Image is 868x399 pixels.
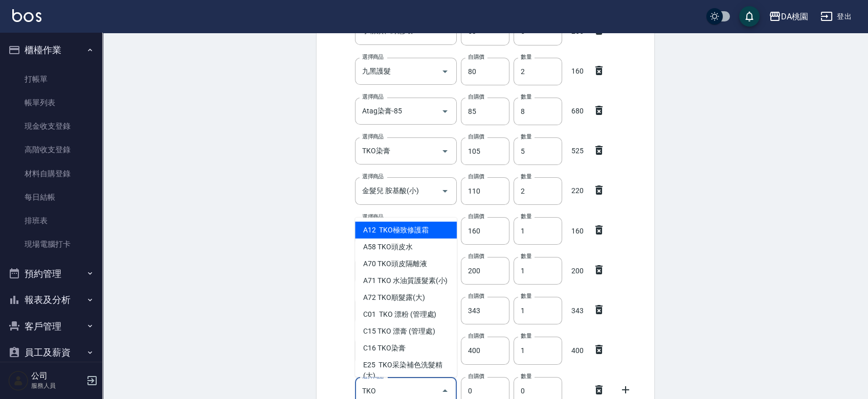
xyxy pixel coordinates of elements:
[468,213,484,220] label: 自購價
[355,272,457,289] li: A71 TKO 水油質護髮素(小)
[362,133,384,140] label: 選擇商品
[4,313,98,340] button: 客戶管理
[355,339,457,356] li: C16 TKO染膏
[355,238,457,255] li: A58 TKO頭皮水
[437,143,453,159] button: Open
[355,306,457,322] li: C01 TKO 漂粉 (管理處)
[4,67,98,91] a: 打帳單
[4,114,98,138] a: 現金收支登錄
[521,292,531,300] label: 數量
[468,332,484,340] label: 自購價
[468,173,484,180] label: 自購價
[4,91,98,114] a: 帳單列表
[355,255,457,272] li: A70 TKO頭皮隔離液
[4,37,98,63] button: 櫃檯作業
[4,185,98,209] a: 每日結帳
[355,221,457,238] li: A12 TKO極致修護霜
[566,185,589,196] p: 220
[521,332,531,340] label: 數量
[4,261,98,287] button: 預約管理
[521,53,531,61] label: 數量
[765,6,812,27] button: DA桃園
[4,138,98,161] a: 高階收支登錄
[8,370,29,391] img: Person
[437,383,453,399] button: Close
[31,381,83,390] p: 服務人員
[521,252,531,260] label: 數量
[521,133,531,140] label: 數量
[468,372,484,380] label: 自購價
[566,345,589,356] p: 400
[566,66,589,77] p: 160
[4,162,98,185] a: 材料自購登錄
[468,53,484,61] label: 自購價
[362,53,384,61] label: 選擇商品
[521,213,531,220] label: 數量
[4,287,98,313] button: 報表及分析
[566,226,589,237] p: 160
[4,339,98,366] button: 員工及薪資
[437,183,453,199] button: Open
[362,93,384,101] label: 選擇商品
[739,6,760,27] button: save
[437,63,453,80] button: Open
[468,292,484,300] label: 自購價
[355,356,457,384] li: E25 TKO采染補色洗髮精(大)
[362,173,384,180] label: 選擇商品
[521,372,531,380] label: 數量
[781,10,808,23] div: DA桃園
[31,371,83,381] h5: 公司
[12,9,41,22] img: Logo
[4,209,98,232] a: 排班表
[521,93,531,101] label: 數量
[4,232,98,256] a: 現場電腦打卡
[566,106,589,116] p: 680
[566,146,589,156] p: 525
[355,322,457,339] li: C15 TKO 漂膏 (管理處)
[468,133,484,140] label: 自購價
[566,266,589,276] p: 200
[521,173,531,180] label: 數量
[468,252,484,260] label: 自購價
[566,306,589,316] p: 343
[362,213,384,221] label: 選擇商品
[355,289,457,306] li: A72 TKO順髮露(大)
[437,103,453,120] button: Open
[816,7,856,26] button: 登出
[468,93,484,101] label: 自購價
